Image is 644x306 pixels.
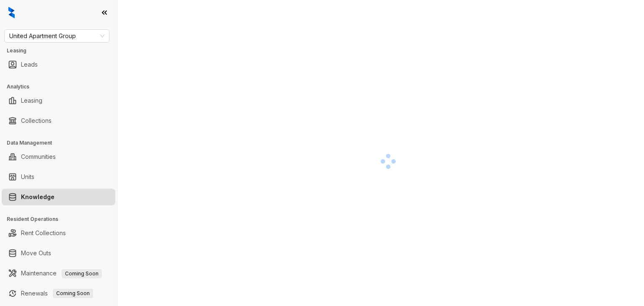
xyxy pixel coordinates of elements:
[2,56,115,73] li: Leads
[2,225,115,241] li: Rent Collections
[2,169,115,185] li: Units
[7,139,117,147] h3: Data Management
[21,245,51,262] a: Move Outs
[62,269,102,278] span: Coming Soon
[8,7,15,18] img: logo
[21,112,52,129] a: Collections
[21,169,34,185] a: Units
[9,30,104,42] span: United Apartment Group
[21,285,93,302] a: RenewalsComing Soon
[7,215,117,223] h3: Resident Operations
[2,189,115,205] li: Knowledge
[21,189,55,205] a: Knowledge
[2,148,115,165] li: Communities
[21,92,42,109] a: Leasing
[2,92,115,109] li: Leasing
[2,112,115,129] li: Collections
[7,47,117,54] h3: Leasing
[2,245,115,262] li: Move Outs
[2,285,115,302] li: Renewals
[2,265,115,282] li: Maintenance
[53,289,93,298] span: Coming Soon
[21,56,38,73] a: Leads
[21,148,56,165] a: Communities
[21,225,66,241] a: Rent Collections
[7,83,117,91] h3: Analytics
